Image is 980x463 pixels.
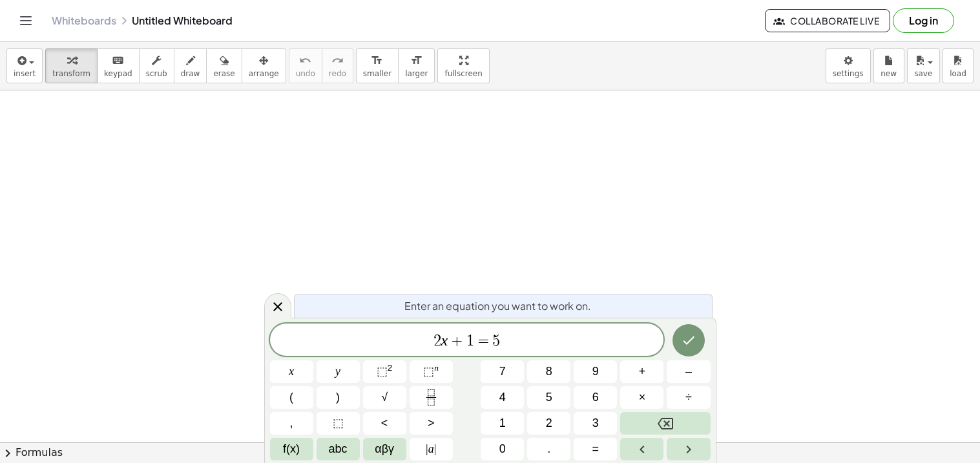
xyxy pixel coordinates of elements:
button: Backspace [620,412,710,435]
button: Done [672,324,705,356]
span: ⬚ [377,365,388,378]
span: Collaborate Live [776,15,879,26]
button: , [270,412,313,435]
i: undo [299,53,311,68]
span: load [950,69,966,78]
span: . [547,440,550,458]
span: new [881,69,897,78]
span: ÷ [685,389,692,406]
span: < [381,415,388,432]
button: 5 [527,386,570,409]
button: Equals [574,438,617,460]
button: Functions [270,438,313,460]
span: | [434,442,437,455]
var: x [441,332,448,349]
span: + [639,363,646,380]
span: + [448,333,466,349]
button: . [527,438,570,460]
span: x [289,363,294,380]
span: fullscreen [444,69,482,78]
button: Log in [893,8,954,33]
button: Fraction [410,386,453,409]
button: format_sizelarger [398,48,435,83]
button: Placeholder [317,412,360,435]
span: 7 [499,363,506,380]
span: draw [181,69,200,78]
span: 5 [546,389,552,406]
button: Right arrow [667,438,710,460]
span: y [335,363,340,380]
button: Greater than [410,412,453,435]
span: – [685,363,692,380]
button: draw [174,48,207,83]
span: 3 [592,415,599,432]
button: save [907,48,940,83]
i: keyboard [112,53,124,68]
span: ⬚ [423,365,434,378]
button: Squared [363,360,406,383]
span: larger [405,69,428,78]
span: insert [14,69,36,78]
button: load [943,48,974,83]
span: save [914,69,932,78]
button: 0 [481,438,524,460]
span: a [426,440,436,458]
button: Plus [620,360,663,383]
button: Alphabet [317,438,360,460]
i: redo [331,53,344,68]
button: 4 [481,386,524,409]
button: erase [206,48,242,83]
button: 6 [574,386,617,409]
span: 2 [433,333,441,349]
button: Collaborate Live [765,9,890,32]
button: fullscreen [437,48,489,83]
i: format_size [410,53,422,68]
button: 7 [481,360,524,383]
button: insert [6,48,43,83]
span: transform [52,69,90,78]
span: 8 [546,363,552,380]
button: Less than [363,412,406,435]
button: Superscript [410,360,453,383]
button: Divide [667,386,710,409]
span: 6 [592,389,599,406]
span: 1 [466,333,474,349]
span: scrub [146,69,167,78]
span: √ [381,389,388,406]
button: Square root [363,386,406,409]
span: 4 [499,389,506,406]
i: format_size [371,53,383,68]
button: Absolute value [410,438,453,460]
span: ) [336,389,340,406]
button: x [270,360,313,383]
span: | [426,442,428,455]
button: Left arrow [620,438,663,460]
button: new [873,48,904,83]
span: αβγ [375,440,394,458]
button: Toggle navigation [16,10,36,31]
button: Times [620,386,663,409]
span: = [592,440,599,458]
button: redoredo [322,48,353,83]
button: undoundo [289,48,322,83]
span: smaller [363,69,391,78]
span: undo [296,69,315,78]
button: ) [317,386,360,409]
span: redo [329,69,346,78]
span: = [474,333,493,349]
span: Enter an equation you want to work on. [404,298,591,314]
button: settings [826,48,871,83]
span: , [290,415,293,432]
a: Whiteboards [52,14,116,27]
button: 9 [574,360,617,383]
span: × [639,389,646,406]
span: ⬚ [333,415,344,432]
span: abc [329,440,348,458]
sup: n [434,363,439,373]
span: 9 [592,363,599,380]
sup: 2 [388,363,393,373]
button: 3 [574,412,617,435]
button: 1 [481,412,524,435]
span: erase [213,69,235,78]
button: y [317,360,360,383]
